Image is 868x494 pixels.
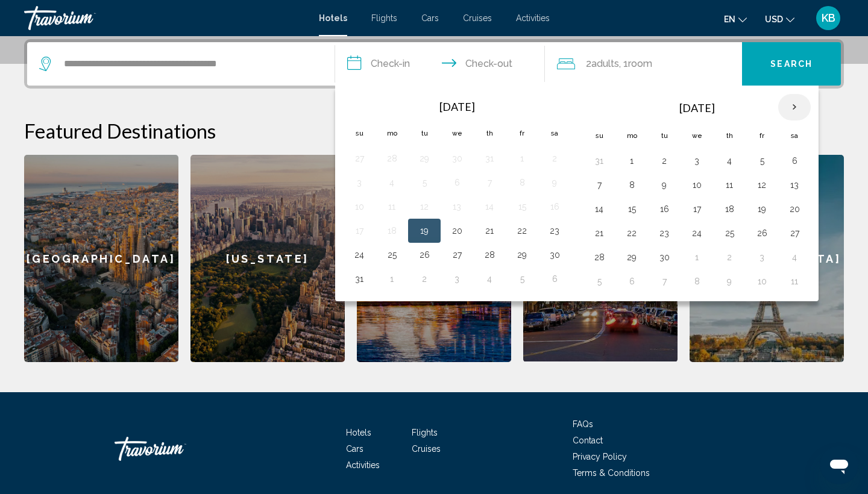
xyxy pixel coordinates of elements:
button: Day 17 [687,201,706,217]
a: Hotels [319,13,347,23]
a: Terms & Conditions [573,468,650,478]
button: Day 18 [720,201,739,217]
a: Travorium [115,431,235,467]
button: Day 8 [512,174,532,191]
button: Day 16 [655,201,674,217]
button: Day 9 [655,177,674,193]
button: Day 11 [720,177,739,193]
button: Day 3 [447,270,467,287]
button: Day 29 [622,249,641,266]
button: Day 15 [622,201,641,217]
button: Day 11 [382,198,401,215]
span: Room [628,58,652,69]
button: Day 20 [447,222,467,239]
iframe: Button to launch messaging window [820,446,858,484]
button: Day 26 [752,225,772,242]
button: Day 29 [415,150,434,167]
button: Day 6 [545,270,564,287]
button: Day 20 [785,201,804,217]
button: Day 1 [512,150,532,167]
a: FAQs [573,419,593,429]
button: Day 23 [655,225,674,242]
button: Day 17 [350,222,369,239]
button: Day 14 [590,201,609,217]
a: Flights [412,428,438,437]
button: Day 26 [415,246,434,263]
button: Day 18 [382,222,401,239]
a: Cars [346,444,363,454]
th: [DATE] [615,93,778,122]
button: Day 28 [480,246,499,263]
button: Day 13 [785,177,804,193]
span: USD [765,14,783,24]
button: Day 14 [480,198,499,215]
a: Cruises [412,444,441,454]
button: Day 4 [480,270,499,287]
button: Day 1 [382,270,401,287]
span: , 1 [619,55,652,72]
button: Day 16 [545,198,564,215]
button: Day 3 [687,152,706,169]
a: [GEOGRAPHIC_DATA] [24,155,178,362]
button: User Menu [813,5,844,31]
button: Day 6 [447,174,467,191]
h2: Featured Destinations [24,119,844,143]
button: Day 7 [655,273,674,290]
button: Day 7 [590,177,609,193]
button: Day 6 [785,152,804,169]
button: Day 3 [350,174,369,191]
button: Day 4 [382,174,401,191]
button: Day 15 [512,198,532,215]
button: Change language [724,10,747,28]
button: Day 4 [785,249,804,266]
a: Travorium [24,6,307,30]
button: Day 9 [720,273,739,290]
button: Day 31 [590,152,609,169]
button: Day 8 [622,177,641,193]
a: [US_STATE] [190,155,345,362]
th: [DATE] [376,93,538,120]
button: Day 10 [687,177,706,193]
button: Day 25 [720,225,739,242]
button: Day 1 [622,152,641,169]
button: Day 2 [415,270,434,287]
button: Day 25 [382,246,401,263]
a: Contact [573,436,603,445]
button: Change currency [765,10,794,28]
button: Day 22 [622,225,641,242]
div: Search widget [27,42,841,86]
button: Day 8 [687,273,706,290]
button: Day 12 [415,198,434,215]
button: Day 24 [687,225,706,242]
button: Day 9 [545,174,564,191]
button: Day 28 [382,150,401,167]
button: Day 31 [350,270,369,287]
a: Hotels [346,428,371,437]
button: Day 27 [785,225,804,242]
a: Activities [516,13,550,23]
button: Day 19 [752,201,772,217]
span: 2 [586,55,619,72]
button: Day 5 [512,270,532,287]
button: Day 31 [480,150,499,167]
button: Day 28 [590,249,609,266]
button: Day 30 [655,249,674,266]
button: Day 24 [350,246,369,263]
a: Activities [346,460,380,470]
button: Next month [778,93,811,121]
button: Day 3 [752,249,772,266]
button: Travelers: 2 adults, 0 children [545,42,743,86]
span: Cruises [463,13,492,23]
button: Day 2 [655,152,674,169]
a: Flights [371,13,397,23]
button: Day 5 [415,174,434,191]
